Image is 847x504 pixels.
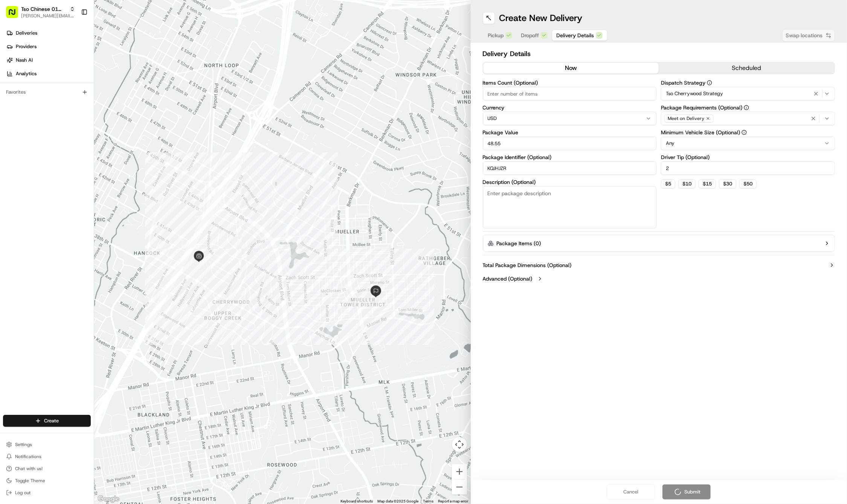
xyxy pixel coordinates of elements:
[483,275,533,282] label: Advanced (Optional)
[438,499,469,503] a: Report a map error
[96,494,121,504] a: Open this area in Google Maps (opens a new window)
[117,97,137,106] button: See all
[63,117,65,123] span: •
[61,165,124,179] a: 💻API Documentation
[483,261,835,269] button: Total Package Dimensions (Optional)
[483,80,657,85] label: Items Count (Optional)
[483,179,657,185] label: Description (Optional)
[661,87,835,100] button: Tso Cherrywood Strategy
[699,179,716,188] button: $15
[15,490,31,496] span: Log out
[483,235,835,252] button: Package Items (0)
[21,5,67,13] button: Tso Chinese 01 Cherrywood
[497,240,541,247] label: Package Items ( 0 )
[452,464,467,479] button: Zoom in
[21,13,75,19] button: [PERSON_NAME][EMAIL_ADDRESS][DOMAIN_NAME]
[63,137,65,143] span: •
[483,155,657,160] label: Package Identifier (Optional)
[661,112,835,125] button: Meet on Delivery
[3,41,94,53] a: Providers
[661,130,835,135] label: Minimum Vehicle Size (Optional)
[742,130,747,135] button: Minimum Vehicle Size (Optional)
[8,110,20,122] img: Angelique Valdez
[341,499,373,504] button: Keyboard shortcuts
[707,80,712,85] button: Dispatch Strategy
[661,179,675,188] button: $5
[744,105,749,110] button: Package Requirements (Optional)
[5,165,61,179] a: 📗Knowledge Base
[452,437,467,452] button: Map camera controls
[16,30,37,36] span: Deliveries
[8,98,48,104] div: Past conversations
[16,57,33,64] span: Nash AI
[64,169,70,175] div: 💻
[557,32,594,39] span: Delivery Details
[3,86,91,98] div: Favorites
[661,161,835,175] input: Enter driver tip amount
[3,68,94,80] a: Analytics
[661,155,835,160] label: Driver Tip (Optional)
[483,49,835,59] h2: Delivery Details
[659,62,835,74] button: scheduled
[128,74,137,83] button: Start new chat
[739,179,757,188] button: $50
[3,451,91,462] button: Notifications
[16,70,37,77] span: Analytics
[8,8,23,23] img: Nash
[8,30,137,43] p: Welcome 👋
[3,27,94,39] a: Deliveries
[15,454,41,460] span: Notifications
[483,87,657,100] input: Enter number of items
[44,417,59,424] span: Create
[3,54,94,66] a: Nash AI
[661,105,835,110] label: Package Requirements (Optional)
[20,49,124,57] input: Clear
[3,487,91,498] button: Log out
[15,138,21,144] img: 1736555255976-a54dd68f-1ca7-489b-9aae-adbdc363a1c4
[423,499,434,503] a: Terms
[8,72,21,86] img: 1736555255976-a54dd68f-1ca7-489b-9aae-adbdc363a1c4
[8,169,14,175] div: 📗
[53,187,91,193] a: Powered byPylon
[15,442,32,448] span: Settings
[23,117,61,123] span: [PERSON_NAME]
[483,137,657,150] input: Enter package value
[3,463,91,474] button: Chat with us!
[483,161,657,175] input: Enter package identifier
[8,130,20,142] img: Brigitte Vinadas
[16,72,29,86] img: 1738778727109-b901c2ba-d612-49f7-a14d-d897ce62d23f
[34,80,104,86] div: We're available if you need us!
[23,137,61,143] span: [PERSON_NAME]
[3,475,91,486] button: Toggle Theme
[67,117,82,123] span: [DATE]
[3,3,78,21] button: Tso Chinese 01 Cherrywood[PERSON_NAME][EMAIL_ADDRESS][DOMAIN_NAME]
[521,32,539,39] span: Dropoff
[668,115,704,121] span: Meet on Delivery
[67,137,82,143] span: [DATE]
[16,43,37,50] span: Providers
[96,494,121,504] img: Google
[483,275,835,282] button: Advanced (Optional)
[483,105,657,110] label: Currency
[71,169,121,176] span: API Documentation
[499,12,583,24] h1: Create New Delivery
[15,117,21,123] img: 1736555255976-a54dd68f-1ca7-489b-9aae-adbdc363a1c4
[452,480,467,495] button: Zoom out
[488,32,504,39] span: Pickup
[3,415,91,427] button: Create
[483,261,572,269] label: Total Package Dimensions (Optional)
[15,169,58,176] span: Knowledge Base
[75,187,91,193] span: Pylon
[15,466,43,472] span: Chat with us!
[661,80,835,85] label: Dispatch Strategy
[483,130,657,135] label: Package Value
[719,179,736,188] button: $30
[3,439,91,450] button: Settings
[666,90,723,97] span: Tso Cherrywood Strategy
[483,62,659,74] button: now
[34,72,124,80] div: Start new chat
[15,478,45,484] span: Toggle Theme
[378,499,419,503] span: Map data ©2025 Google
